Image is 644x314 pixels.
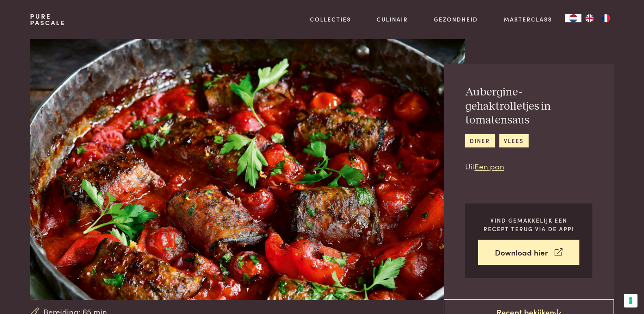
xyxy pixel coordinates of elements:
[624,294,637,308] button: Uw voorkeuren voor toestemming voor trackingtechnologieën
[504,15,552,24] a: Masterclass
[581,14,614,22] ul: Language list
[478,240,579,265] a: Download hier
[475,160,504,171] a: Een pan
[30,39,464,300] img: Aubergine-gehaktrolletjes in tomatensaus
[465,85,592,128] h2: Aubergine-gehaktrolletjes in tomatensaus
[478,216,579,233] p: Vind gemakkelijk een recept terug via de app!
[434,15,478,24] a: Gezondheid
[465,160,592,172] p: Uit
[377,15,408,24] a: Culinair
[565,14,581,22] div: Language
[310,15,351,24] a: Collecties
[565,14,614,22] aside: Language selected: Nederlands
[499,134,529,147] a: vlees
[598,14,614,22] a: FR
[30,13,65,26] a: PurePascale
[465,134,495,147] a: diner
[565,14,581,22] a: NL
[581,14,598,22] a: EN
